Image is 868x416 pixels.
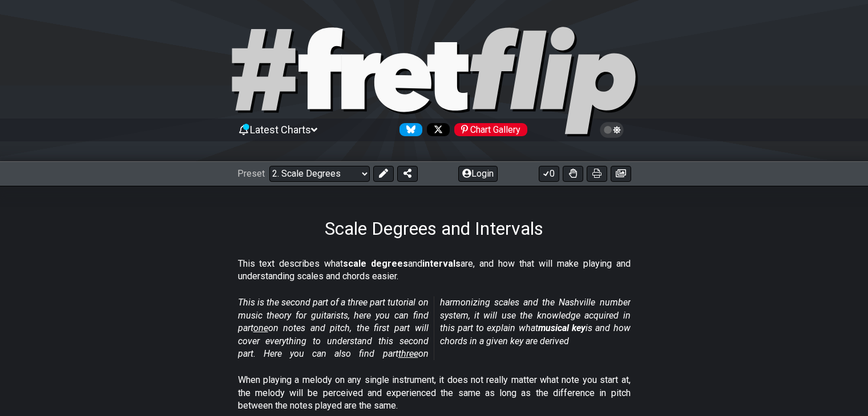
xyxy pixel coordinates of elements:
[611,166,631,182] button: Create image
[450,123,527,136] a: #fretflip at Pinterest
[587,166,607,182] button: Print
[539,166,559,182] button: 0
[398,348,418,359] span: three
[422,258,461,269] strong: intervals
[605,125,619,135] span: Toggle light / dark theme
[238,374,631,412] p: When playing a melody on any single instrument, it does not really matter what note you start at,...
[269,166,370,182] select: Preset
[454,123,527,136] div: Chart Gallery
[422,123,450,136] a: Follow #fretflip at X
[538,323,586,333] strong: musical key
[250,124,311,136] span: Latest Charts
[373,166,394,182] button: Edit Preset
[253,323,268,333] span: one
[458,166,498,182] button: Login
[343,258,408,269] strong: scale degrees
[325,218,543,239] h1: Scale Degrees and Intervals
[238,258,631,283] p: This text describes what and are, and how that will make playing and understanding scales and cho...
[395,123,422,136] a: Follow #fretflip at Bluesky
[237,168,265,179] span: Preset
[563,166,583,182] button: Toggle Dexterity for all fretkits
[238,297,631,359] em: This is the second part of a three part tutorial on music theory for guitarists, here you can fin...
[397,166,418,182] button: Share Preset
